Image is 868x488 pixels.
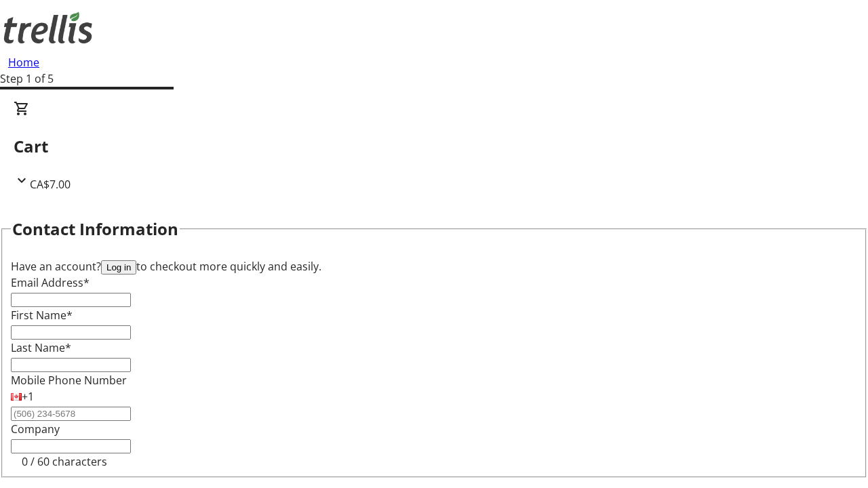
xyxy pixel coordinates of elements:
h2: Contact Information [12,217,178,241]
div: CartCA$7.00 [14,100,854,192]
h2: Cart [14,134,854,159]
label: First Name* [11,308,73,323]
tr-character-limit: 0 / 60 characters [22,454,107,469]
label: Last Name* [11,340,71,355]
div: Have an account? to checkout more quickly and easily. [11,258,857,274]
label: Mobile Phone Number [11,373,127,388]
label: Email Address* [11,275,90,290]
input: (506) 234-5678 [11,407,131,421]
button: Log in [101,260,136,274]
span: CA$7.00 [30,177,71,192]
label: Company [11,422,60,436]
